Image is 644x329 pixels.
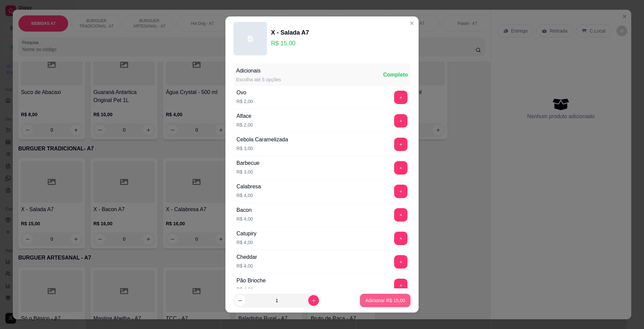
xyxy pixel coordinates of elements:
p: R$ 4,00 [236,192,261,199]
button: add [394,114,408,128]
p: R$ 2,00 [236,122,253,128]
button: add [394,255,408,269]
button: increase-product-quantity [308,295,319,306]
div: Cebola Caramelizada [236,136,288,144]
button: add [394,185,408,198]
p: R$ 4,00 [236,263,257,269]
p: R$ 4,00 [236,286,266,293]
div: Adicionais [236,67,281,75]
button: add [394,232,408,245]
div: Ovo [236,89,253,97]
button: add [394,91,408,104]
div: Barbecue [236,159,260,167]
p: R$ 15,00 [271,39,309,48]
p: Adicionar R$ 15,00 [365,297,405,304]
button: add [394,208,408,222]
div: Escolha até 5 opções [236,76,281,83]
div: Catupiry [236,230,257,238]
div: Pão Brioche [236,277,266,285]
p: R$ 2,00 [236,98,253,105]
div: Bacon [236,206,253,214]
p: R$ 4,00 [236,239,257,246]
div: Completo [383,71,408,79]
button: add [394,279,408,292]
button: decrease-product-quantity [235,295,246,306]
div: X - Salada A7 [271,28,309,37]
p: R$ 3,00 [236,145,288,152]
div: Calabresa [236,183,261,191]
button: add [394,138,408,151]
button: add [394,161,408,175]
button: Close [407,18,417,29]
div: Alface [236,112,253,120]
p: R$ 3,00 [236,169,260,175]
button: Adicionar R$ 15,00 [360,294,411,307]
div: Cheddar [236,253,257,261]
p: R$ 4,00 [236,216,253,222]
